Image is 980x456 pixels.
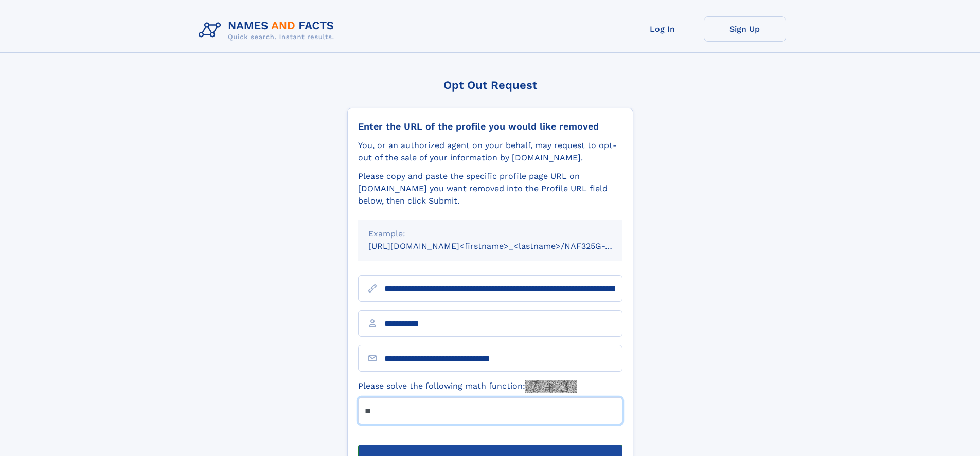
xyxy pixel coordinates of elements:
[621,16,704,42] a: Log In
[194,16,343,44] img: Logo Names and Facts
[358,139,622,164] div: You, or an authorized agent on your behalf, may request to opt-out of the sale of your informatio...
[368,228,612,240] div: Example:
[704,16,786,42] a: Sign Up
[358,170,622,207] div: Please copy and paste the specific profile page URL on [DOMAIN_NAME] you want removed into the Pr...
[368,241,642,251] small: [URL][DOMAIN_NAME]<firstname>_<lastname>/NAF325G-xxxxxxxx
[358,121,622,132] div: Enter the URL of the profile you would like removed
[347,79,633,92] div: Opt Out Request
[358,380,577,393] label: Please solve the following math function:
